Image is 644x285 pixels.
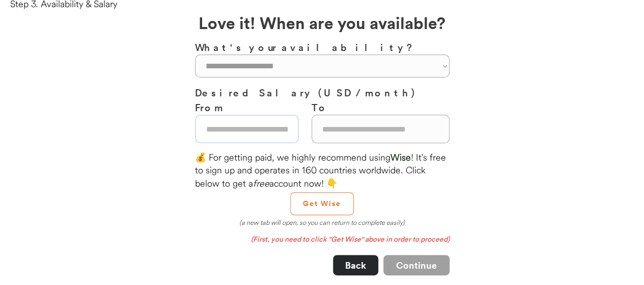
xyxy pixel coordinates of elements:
div: 💰 For getting paid, we highly recommend using ! It's free to sign up and operates in 160 countrie... [195,151,450,190]
h3: Desired Salary (USD / month) [195,85,450,100]
button: Back [333,255,378,275]
h3: From [195,100,299,115]
em: free [253,177,269,189]
h3: To [312,100,450,115]
em: (a new tab will open, so you can return to complete easily) [239,218,405,226]
h2: Love it! When are you available? [199,10,445,35]
button: Continue [383,255,450,275]
font: Wise [390,151,411,163]
em: (First, you need to click "Get Wise" above in order to proceed) [251,234,450,244]
h3: What's your availability? [195,40,450,55]
button: Get Wise [290,192,354,215]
